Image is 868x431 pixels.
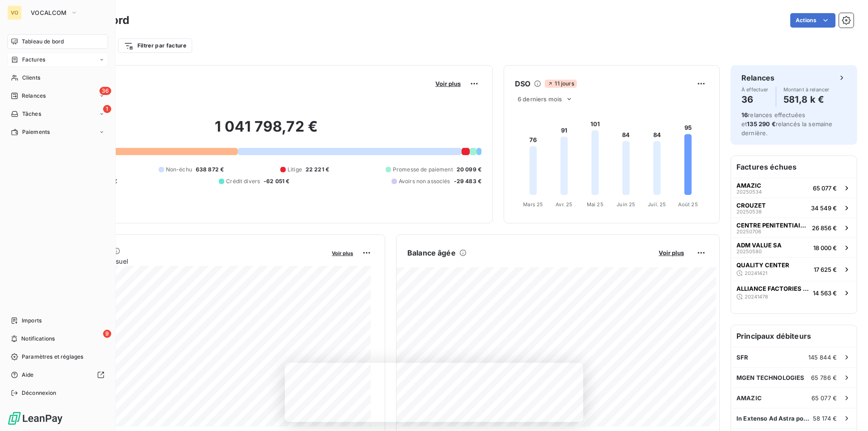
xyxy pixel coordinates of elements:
a: Paiements [7,125,108,139]
span: Notifications [21,335,55,343]
span: 18 000 € [813,244,837,251]
span: 135 290 € [747,120,775,128]
span: SFR [736,354,748,361]
span: Crédit divers [226,177,260,185]
a: 36Relances [7,89,108,103]
span: Imports [22,317,42,325]
span: 20241478 [745,294,768,299]
span: Déconnexion [22,389,57,397]
a: Clients [7,71,108,85]
iframe: Enquête de LeanPay [285,363,583,422]
button: Voir plus [329,249,356,257]
span: 26 856 € [812,224,837,232]
span: CENTRE PENITENTIAIRE [PERSON_NAME] [736,222,808,229]
span: Tableau de bord [22,38,64,46]
span: MGEN TECHNOLOGIES [736,374,805,381]
span: Voir plus [659,249,684,256]
span: Montant à relancer [783,87,830,92]
span: QUALITY CENTER [736,261,789,269]
button: QUALITY CENTER2024142117 625 € [731,257,857,281]
h6: Relances [741,72,774,83]
div: VO [7,5,22,20]
a: Paramètres et réglages [7,350,108,364]
span: 65 077 € [811,394,837,402]
button: Filtrer par facture [118,38,192,53]
span: 9 [103,330,111,338]
span: 36 [99,87,111,95]
span: AMAZIC [736,182,761,189]
tspan: Juin 25 [617,201,635,208]
tspan: Avr. 25 [556,201,572,208]
span: Paramètres et réglages [22,353,83,361]
span: 6 derniers mois [518,95,562,103]
span: 20250706 [736,229,761,234]
span: 20250534 [736,189,762,194]
a: Tableau de bord [7,34,108,49]
span: 638 872 € [196,166,224,174]
span: -29 483 € [454,177,481,185]
span: 20241421 [745,270,767,276]
span: 145 844 € [808,354,837,361]
span: relances effectuées et relancés la semaine dernière. [741,111,833,137]
iframe: Intercom live chat [837,400,859,422]
span: Voir plus [332,250,353,256]
span: Clients [22,74,40,82]
span: In Extenso Ad Astra pour CIVAD Blancheporte [736,415,813,422]
button: Actions [790,13,835,28]
a: Aide [7,368,108,382]
button: CROUZET2025053834 549 € [731,198,857,218]
tspan: Mai 25 [587,201,604,208]
span: ALLIANCE FACTORIES LTD [736,285,809,292]
span: Non-échu [166,166,192,174]
span: 58 174 € [813,415,837,422]
span: Factures [22,56,45,64]
button: Voir plus [656,249,687,257]
button: Voir plus [433,80,463,88]
button: CENTRE PENITENTIAIRE [PERSON_NAME]2025070626 856 € [731,218,857,237]
tspan: Juil. 25 [648,201,666,208]
h6: DSO [515,78,530,89]
button: ADM VALUE SA2025058018 000 € [731,237,857,257]
h4: 581,8 k € [783,92,830,107]
span: Aide [22,371,34,379]
span: Promesse de paiement [393,166,453,174]
span: 1 [103,105,111,113]
span: 22 221 € [306,166,329,174]
h6: Factures échues [731,156,857,178]
span: Litige [288,166,302,174]
span: AMAZIC [736,394,762,402]
h6: Principaux débiteurs [731,325,857,347]
button: AMAZIC2025053465 077 € [731,178,857,198]
span: 20 099 € [457,166,481,174]
button: ALLIANCE FACTORIES LTD2024147814 563 € [731,281,857,304]
span: VOCALCOM [31,9,67,16]
tspan: Mars 25 [523,201,543,208]
span: 11 jours [545,80,576,88]
span: 20250580 [736,249,762,254]
span: 17 625 € [814,266,837,273]
h6: Balance âgée [407,247,456,258]
span: À effectuer [741,87,769,92]
a: 1Tâches [7,107,108,121]
a: Factures [7,52,108,67]
span: 20250538 [736,209,762,214]
tspan: Août 25 [678,201,698,208]
a: Imports [7,313,108,328]
span: 14 563 € [813,289,837,297]
span: Voir plus [435,80,461,87]
span: 65 077 € [813,185,837,192]
span: 65 786 € [811,374,837,381]
h4: 36 [741,92,769,107]
img: Logo LeanPay [7,411,63,426]
span: ADM VALUE SA [736,242,782,249]
span: 16 [741,111,748,118]
span: Paiements [22,128,50,136]
span: Chiffre d'affaires mensuel [51,256,325,266]
span: CROUZET [736,202,766,209]
h2: 1 041 798,72 € [51,118,481,145]
span: Relances [22,92,46,100]
span: Avoirs non associés [399,177,450,185]
span: Tâches [22,110,41,118]
span: 34 549 € [811,204,837,212]
span: -62 051 € [264,177,289,185]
